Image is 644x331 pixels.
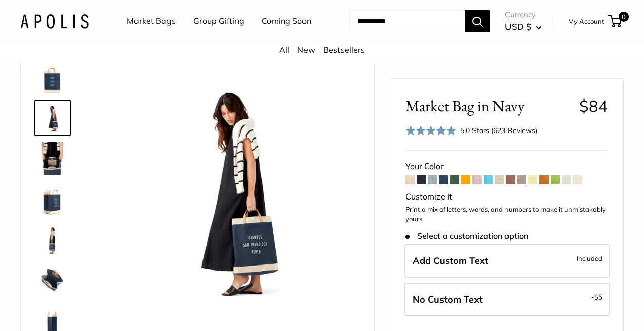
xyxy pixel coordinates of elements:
[34,181,71,217] a: Market Bag in Navy
[505,21,531,32] span: USD $
[323,45,365,55] a: Bestsellers
[413,255,488,267] span: Add Custom Text
[34,262,71,299] a: Market Bag in Navy
[36,102,69,134] img: Market Bag in Navy
[405,123,537,138] div: 5.0 Stars (623 Reviews)
[505,19,542,35] button: USD $
[36,183,69,215] img: Market Bag in Navy
[34,59,71,95] a: Market Bag in Navy
[609,15,622,27] a: 0
[36,264,69,296] img: Market Bag in Navy
[102,61,359,318] img: Market Bag in Navy
[404,283,610,316] label: Leave Blank
[465,10,490,32] button: Search
[36,223,69,256] img: Market Bag in Navy
[405,205,608,224] p: Print a mix of letters, words, and numbers to make it unmistakably yours.
[34,221,71,258] a: Market Bag in Navy
[405,96,571,115] span: Market Bag in Navy
[193,14,244,29] a: Group Gifting
[297,45,315,55] a: New
[579,96,608,116] span: $84
[36,142,69,175] img: Market Bag in Navy
[413,293,483,305] span: No Custom Text
[20,14,89,28] img: Apolis
[34,100,71,136] a: Market Bag in Navy
[405,159,608,174] div: Your Color
[568,15,604,27] a: My Account
[591,291,602,303] span: -
[619,12,629,22] span: 0
[34,140,71,177] a: Market Bag in Navy
[36,61,69,93] img: Market Bag in Navy
[405,231,528,241] span: Select a customization option
[262,14,311,29] a: Coming Soon
[127,14,176,29] a: Market Bags
[279,45,289,55] a: All
[594,293,602,301] span: $5
[460,125,537,136] div: 5.0 Stars (623 Reviews)
[404,244,610,278] label: Add Custom Text
[405,189,608,205] div: Customize It
[505,8,542,22] span: Currency
[349,10,465,32] input: Search...
[577,252,602,264] span: Included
